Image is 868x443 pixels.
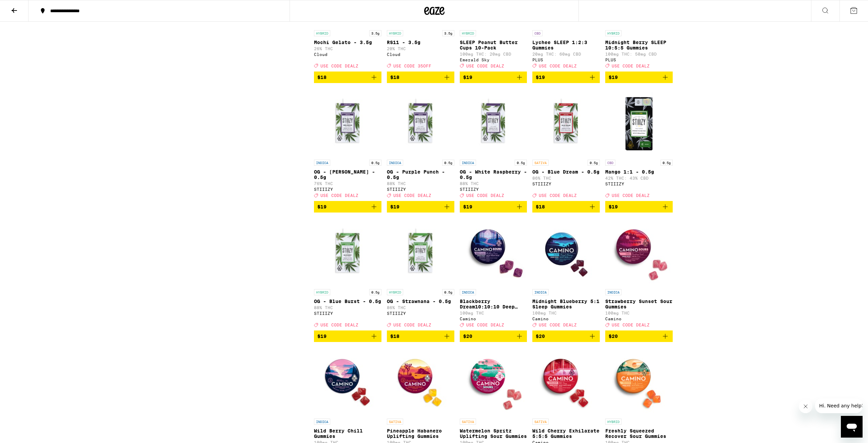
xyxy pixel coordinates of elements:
[314,305,381,310] p: 88% THC
[532,218,600,330] a: Open page for Midnight Blueberry 5:1 Sleep Gummies from Camino
[314,218,381,286] img: STIIIZY - OG - Blue Burst - 0.5g
[463,75,472,80] span: $19
[532,88,600,201] a: Open page for OG - Blue Dream - 0.5g from STIIIZY
[536,75,545,80] span: $19
[317,334,327,339] span: $19
[605,169,673,175] p: Mango 1:1 - 0.5g
[532,311,600,315] p: 100mg THC
[532,72,600,83] button: Add to bag
[387,88,454,156] img: STIIIZY - OG - Purple Punch - 0.5g
[460,160,476,166] p: INDICA
[532,299,600,309] p: Midnight Blueberry 5:1 Sleep Gummies
[536,204,545,209] span: $18
[314,299,381,304] p: OG - Blue Burst - 0.5g
[532,317,600,321] div: Camino
[387,52,454,57] div: Cloud
[460,347,527,415] img: Camino - Watermelon Spritz Uplifting Sour Gummies
[314,169,381,180] p: OG - [PERSON_NAME] - 0.5g
[460,88,527,201] a: Open page for OG - White Raspberry - 0.5g from STIIIZY
[609,75,618,80] span: $19
[460,52,527,56] p: 100mg THC: 20mg CBD
[466,323,504,327] span: USE CODE DEALZ
[387,181,454,186] p: 88% THC
[460,40,527,51] p: SLEEP Peanut Butter Cups 10-Pack
[532,88,600,156] img: STIIIZY - OG - Blue Dream - 0.5g
[314,187,381,192] div: STIIIZY
[369,160,381,166] p: 0.5g
[539,193,577,198] span: USE CODE DEALZ
[369,30,381,36] p: 3.5g
[387,347,454,415] img: Camino - Pineapple Habanero Uplifting Gummies
[841,416,863,438] iframe: Button to launch messaging window
[460,428,527,439] p: Watermelon Spritz Uplifting Sour Gummies
[387,72,454,83] button: Add to bag
[460,330,527,342] button: Add to bag
[532,176,600,180] p: 86% THC
[460,218,527,330] a: Open page for Blackberry Dream10:10:10 Deep Sleep Gummies from Camino
[387,201,454,213] button: Add to bag
[387,311,454,316] div: STIIIZY
[387,218,454,330] a: Open page for OG - Strawnana - 0.5g from STIIIZY
[314,419,330,425] p: INDICA
[612,323,650,327] span: USE CODE DEALZ
[460,201,527,213] button: Add to bag
[532,428,600,439] p: Wild Cherry Exhilarate 5:5:5 Gummies
[387,160,403,166] p: INDICA
[460,72,527,83] button: Add to bag
[320,193,358,198] span: USE CODE DEALZ
[314,218,381,330] a: Open page for OG - Blue Burst - 0.5g from STIIIZY
[532,30,542,36] p: CBD
[460,311,527,315] p: 100mg THC
[612,64,650,68] span: USE CODE DEALZ
[539,323,577,327] span: USE CODE DEALZ
[605,428,673,439] p: Freshly Squeezed Recover Sour Gummies
[460,169,527,180] p: OG - White Raspberry - 0.5g
[393,193,431,198] span: USE CODE DEALZ
[605,176,673,180] p: 42% THC: 43% CBD
[387,46,454,51] p: 20% THC
[588,160,600,166] p: 0.5g
[387,289,403,295] p: HYBRID
[387,169,454,180] p: OG - Purple Punch - 0.5g
[532,58,600,62] div: PLUS
[393,323,431,327] span: USE CODE DEALZ
[532,347,600,415] img: Camino - Wild Cherry Exhilarate 5:5:5 Gummies
[605,289,622,295] p: INDICA
[605,330,673,342] button: Add to bag
[387,419,403,425] p: SATIVA
[314,30,330,36] p: HYBRID
[387,187,454,192] div: STIIIZY
[460,30,476,36] p: HYBRID
[605,419,622,425] p: HYBRID
[387,218,454,286] img: STIIIZY - OG - Strawnana - 0.5g
[612,193,650,198] span: USE CODE DEALZ
[605,72,673,83] button: Add to bag
[532,419,549,425] p: SATIVA
[442,289,454,295] p: 0.5g
[314,40,381,45] p: Mochi Gelato - 3.5g
[605,52,673,56] p: 100mg THC: 50mg CBD
[387,30,403,36] p: HYBRID
[609,334,618,339] span: $20
[460,58,527,62] div: Emerald Sky
[320,64,358,68] span: USE CODE DEALZ
[387,299,454,304] p: OG - Strawnana - 0.5g
[314,88,381,201] a: Open page for OG - King Louis XIII - 0.5g from STIIIZY
[539,64,577,68] span: USE CODE DEALZ
[317,204,327,209] span: $19
[605,58,673,62] div: PLUS
[314,311,381,316] div: STIIIZY
[532,201,600,213] button: Add to bag
[387,40,454,45] p: RS11 - 3.5g
[605,30,622,36] p: HYBRID
[442,30,454,36] p: 3.5g
[605,40,673,51] p: Midnight Berry SLEEP 10:5:5 Gummies
[314,330,381,342] button: Add to bag
[463,204,472,209] span: $19
[460,419,476,425] p: SATIVA
[532,40,600,51] p: Lychee SLEEP 1:2:3 Gummies
[4,5,49,10] span: Hi. Need any help?
[314,428,381,439] p: Wild Berry Chill Gummies
[314,160,330,166] p: INDICA
[532,289,549,295] p: INDICA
